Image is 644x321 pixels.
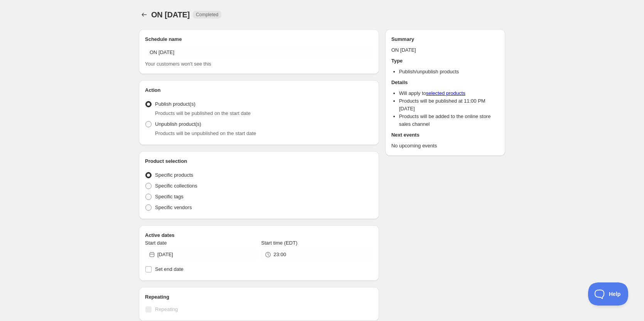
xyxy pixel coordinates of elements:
span: ON [DATE] [151,10,190,19]
span: Start time (EDT) [261,240,297,246]
span: Start date [145,240,167,246]
h2: Details [391,79,499,86]
li: Publish/unpublish products [399,68,499,76]
h2: Schedule name [145,35,373,43]
button: Schedules [139,9,150,20]
span: Products will be unpublished on the start date [155,130,256,136]
li: Products will be published at 11:00 PM [DATE] [399,97,499,113]
h2: Repeating [145,293,373,301]
h2: Product selection [145,157,373,165]
span: Specific tags [155,194,184,199]
span: Set end date [155,266,184,272]
span: Specific vendors [155,204,192,210]
span: Products will be published on the start date [155,110,251,116]
span: Specific products [155,172,193,178]
h2: Action [145,86,373,94]
li: Will apply to [399,90,499,97]
p: No upcoming events [391,142,499,150]
span: Unpublish product(s) [155,121,201,127]
h2: Type [391,57,499,65]
h2: Next events [391,131,499,139]
h2: Summary [391,35,499,43]
h2: Active dates [145,231,373,239]
span: Repeating [155,306,178,312]
a: selected products [426,90,465,96]
span: Specific collections [155,183,197,189]
iframe: Toggle Customer Support [588,282,629,306]
span: Completed [196,12,218,18]
span: Your customers won't see this [145,61,211,67]
li: Products will be added to the online store sales channel [399,113,499,128]
span: Publish product(s) [155,101,196,107]
p: ON [DATE] [391,46,499,54]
